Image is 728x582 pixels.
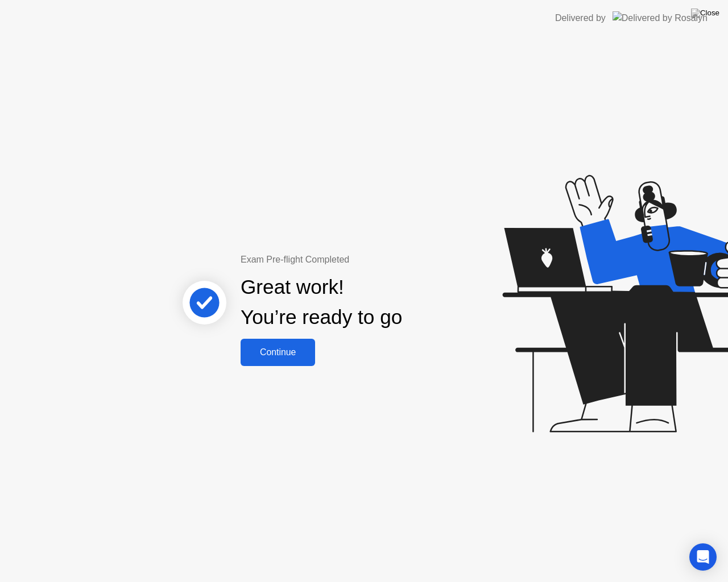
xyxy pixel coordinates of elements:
[241,272,402,332] div: Great work! You’re ready to go
[241,253,475,267] div: Exam Pre-flight Completed
[689,543,717,571] div: Open Intercom Messenger
[613,11,708,24] img: Delivered by Rosalyn
[691,9,719,18] img: Close
[555,11,606,25] div: Delivered by
[244,347,312,357] div: Continue
[241,339,315,366] button: Continue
